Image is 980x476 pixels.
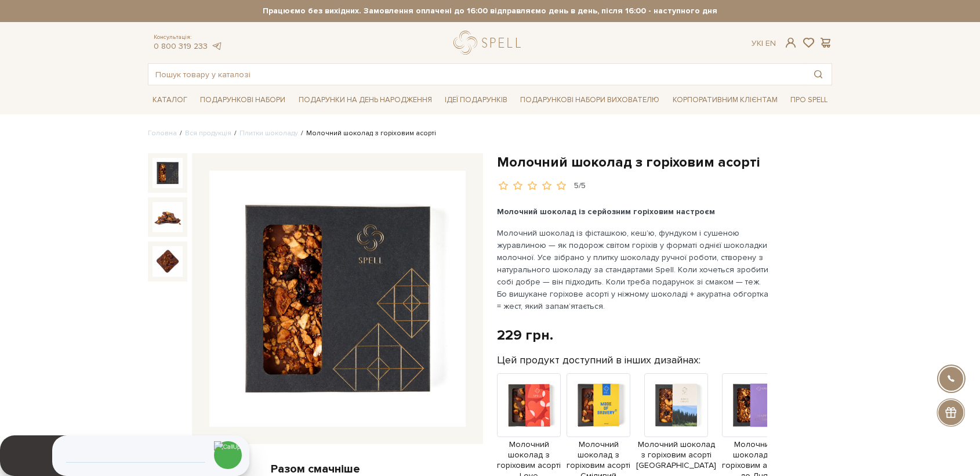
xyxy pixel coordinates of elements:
[644,373,708,437] img: Продукт
[453,31,526,55] a: logo
[148,129,177,138] a: Головна
[786,91,832,109] a: Про Spell
[761,38,763,48] span: |
[298,128,436,139] li: Молочний шоколад з горіховим асорті
[210,41,222,51] a: telegram
[440,91,512,109] a: Ідеї подарунків
[148,91,192,109] a: Каталог
[185,129,231,138] a: Вся продукція
[497,153,832,171] h1: Молочний шоколад з горіховим асорті
[765,38,776,48] a: En
[154,41,208,51] a: 0 800 319 233
[574,181,586,192] div: 5/5
[497,207,715,217] b: Молочний шоколад із серйозним горіховим настроєм
[148,6,832,16] strong: Працюємо без вихідних. Замовлення оплачені до 16:00 відправляємо день в день, після 16:00 - насту...
[209,171,466,427] img: Молочний шоколад з горіховим асорті
[752,38,776,49] div: Ук
[497,227,769,312] p: Молочний шоколад із фісташкою, кеш’ю, фундуком і сушеною журавлиною — як подорож світом горіхів у...
[148,64,805,85] input: Пошук товару у каталозі
[153,158,183,188] img: Молочний шоколад з горіховим асорті
[153,202,183,232] img: Молочний шоколад з горіховим асорті
[239,129,298,138] a: Плитки шоколаду
[294,91,437,109] a: Подарунки на День народження
[636,439,716,471] span: Молочний шоколад з горіховим асорті [GEOGRAPHIC_DATA]
[153,246,183,276] img: Молочний шоколад з горіховим асорті
[636,399,716,471] a: Молочний шоколад з горіховим асорті [GEOGRAPHIC_DATA]
[567,373,630,437] img: Продукт
[497,354,700,367] label: Цей продукт доступний в інших дизайнах:
[516,90,664,110] a: Подарункові набори вихователю
[497,373,561,437] img: Продукт
[154,34,222,41] span: Консультація:
[497,326,553,344] div: 229 грн.
[668,90,782,110] a: Корпоративним клієнтам
[722,373,786,437] img: Продукт
[195,91,290,109] a: Подарункові набори
[805,64,832,85] button: Пошук товару у каталозі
